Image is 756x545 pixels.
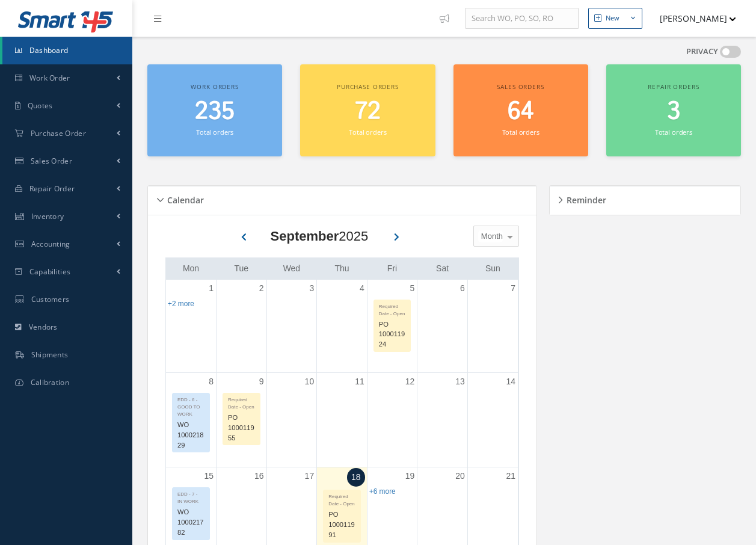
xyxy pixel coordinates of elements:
[367,280,417,373] td: September 5, 2025
[563,191,606,206] h5: Reminder
[324,490,360,508] div: Required Date - Open
[369,487,396,496] a: Show 6 more events
[31,377,69,387] span: Calibration
[467,372,518,467] td: September 14, 2025
[173,505,209,539] div: WO 100021782
[648,7,736,30] button: [PERSON_NAME]
[347,468,365,487] a: September 18, 2025
[166,280,217,373] td: September 1, 2025
[417,372,468,467] td: September 13, 2025
[252,467,266,485] a: September 16, 2025
[29,322,58,332] span: Vendors
[257,373,266,390] a: September 9, 2025
[173,418,209,452] div: WO 100021829
[467,280,518,373] td: September 7, 2025
[191,82,238,91] span: Work orders
[147,64,282,156] a: Work orders 235 Total orders
[465,8,579,29] input: Search WO, PO, SO, RO
[478,230,503,242] span: Month
[29,45,69,55] span: Dashboard
[403,467,417,485] a: September 19, 2025
[483,261,503,276] a: Sunday
[173,393,209,418] div: EDD - 6 - GOOD TO WORK
[2,37,132,64] a: Dashboard
[31,239,70,249] span: Accounting
[408,280,417,297] a: September 5, 2025
[686,46,718,58] label: PRIVACY
[508,280,518,297] a: September 7, 2025
[337,82,399,91] span: Purchase orders
[357,280,367,297] a: September 4, 2025
[502,128,539,137] small: Total orders
[180,261,201,276] a: Monday
[588,8,642,29] button: New
[266,372,317,467] td: September 10, 2025
[453,64,588,156] a: Sales orders 64 Total orders
[29,73,70,83] span: Work Order
[385,261,399,276] a: Friday
[458,280,467,297] a: September 6, 2025
[29,266,71,277] span: Capabilities
[257,280,266,297] a: September 2, 2025
[223,411,260,445] div: PO 100011955
[232,261,251,276] a: Tuesday
[168,300,194,308] a: Show 2 more events
[28,100,53,111] span: Quotes
[349,128,386,137] small: Total orders
[355,94,381,129] span: 72
[606,13,619,23] div: New
[655,128,692,137] small: Total orders
[173,488,209,505] div: EDD - 7 - IN WORK
[31,128,86,138] span: Purchase Order
[417,280,468,373] td: September 6, 2025
[31,349,69,360] span: Shipments
[453,373,467,390] a: September 13, 2025
[217,372,267,467] td: September 9, 2025
[317,372,367,467] td: September 11, 2025
[217,280,267,373] td: September 2, 2025
[201,467,216,485] a: September 15, 2025
[453,467,467,485] a: September 20, 2025
[206,280,216,297] a: September 1, 2025
[195,94,235,129] span: 235
[271,229,339,244] b: September
[300,64,435,156] a: Purchase orders 72 Total orders
[271,226,369,246] div: 2025
[648,82,699,91] span: Repair orders
[303,373,317,390] a: September 10, 2025
[303,467,317,485] a: September 17, 2025
[29,183,75,194] span: Repair Order
[497,82,544,91] span: Sales orders
[164,191,204,206] h5: Calendar
[206,373,216,390] a: September 8, 2025
[606,64,741,156] a: Repair orders 3 Total orders
[403,373,417,390] a: September 12, 2025
[166,372,217,467] td: September 8, 2025
[508,94,534,129] span: 64
[667,94,680,129] span: 3
[434,261,451,276] a: Saturday
[503,467,518,485] a: September 21, 2025
[31,211,64,221] span: Inventory
[503,373,518,390] a: September 14, 2025
[223,393,260,411] div: Required Date - Open
[31,156,72,166] span: Sales Order
[266,280,317,373] td: September 3, 2025
[374,318,411,351] div: PO 100011924
[374,300,411,318] div: Required Date - Open
[332,261,351,276] a: Thursday
[317,280,367,373] td: September 4, 2025
[31,294,70,304] span: Customers
[324,508,360,541] div: PO 100011991
[281,261,303,276] a: Wednesday
[367,372,417,467] td: September 12, 2025
[307,280,316,297] a: September 3, 2025
[196,128,233,137] small: Total orders
[352,373,367,390] a: September 11, 2025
